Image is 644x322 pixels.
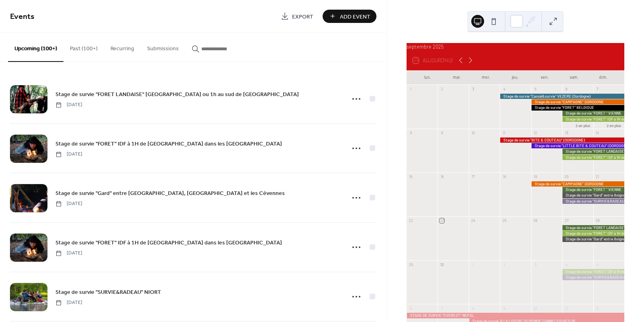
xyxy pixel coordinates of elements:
[533,262,538,267] div: 3
[531,99,624,105] div: Stage de survie "CAMPAGNE" DORDOGNE
[502,218,507,223] div: 25
[500,137,624,143] div: Stage de survie "BITE & COUTEAU" (DORDOGNE)
[572,122,593,128] button: 2 en plus
[595,262,600,267] div: 5
[55,250,82,257] span: [DATE]
[595,218,600,223] div: 28
[501,70,530,85] div: jeu.
[55,189,285,198] span: Stage de survie "Gard" entre [GEOGRAPHIC_DATA], [GEOGRAPHIC_DATA] et les Cévennes
[562,269,624,274] div: Stage de survie "FORET" IDF à 1H de PARIS dans les Yvelines
[564,174,569,179] div: 20
[564,131,569,135] div: 13
[55,90,299,99] a: Stage de survie "FORET LANDAISE" [GEOGRAPHIC_DATA] ou 1h au sud de [GEOGRAPHIC_DATA]
[564,262,569,267] div: 4
[471,306,476,311] div: 8
[533,306,538,311] div: 10
[55,299,82,306] span: [DATE]
[471,218,476,223] div: 24
[323,10,376,23] button: Add Event
[533,218,538,223] div: 26
[562,225,624,230] div: Stage de survie "FORET LANDAISE" Mont de Marsan ou 1h au sud de Bordeaux
[55,140,282,148] span: Stage de survie "FORET" IDF à 1H de [GEOGRAPHIC_DATA] dans les [GEOGRAPHIC_DATA]
[502,131,507,135] div: 11
[589,70,618,85] div: dim.
[104,33,141,61] button: Recurring
[533,87,538,92] div: 5
[562,275,624,280] div: Stage de survie "SURVIE&RADEAU" NIORT
[502,262,507,267] div: 2
[413,70,442,85] div: lun.
[409,218,413,223] div: 22
[562,231,624,236] div: Stage de survie "FORET" IDF à 1H de PARIS dans les Yvelines
[409,131,413,135] div: 8
[562,199,624,204] div: Stage de survie "SURVIE&RADEAU" NIORT
[562,193,624,198] div: Stage de survie "Gard" entre Avignon, Nîmes et les Cévennes
[440,174,444,179] div: 16
[10,9,35,25] span: Events
[603,122,624,128] button: 2 en plus
[407,313,624,318] div: STAGE DE SURVIE "EVEREST" NEPAL
[55,189,285,198] a: Stage de survie "Gard" entre [GEOGRAPHIC_DATA], [GEOGRAPHIC_DATA] et les Cévennes
[409,262,413,267] div: 29
[440,262,444,267] div: 30
[63,33,104,61] button: Past (100+)
[340,12,370,21] span: Add Event
[55,288,161,297] span: Stage de survie "SURVIE&RADEAU" NIORT
[533,131,538,135] div: 12
[55,139,282,148] a: Stage de survie "FORET" IDF à 1H de [GEOGRAPHIC_DATA] dans les [GEOGRAPHIC_DATA]
[55,238,282,247] a: Stage de survie "FORET" IDF à 1H de [GEOGRAPHIC_DATA] dans les [GEOGRAPHIC_DATA]
[564,87,569,92] div: 6
[55,287,161,297] a: Stage de survie "SURVIE&RADEAU" NIORT
[471,174,476,179] div: 17
[564,306,569,311] div: 11
[55,200,82,207] span: [DATE]
[500,94,624,99] div: Stage de survie "Canoë&survie" VEZERE (Dordogne)
[471,262,476,267] div: 1
[409,306,413,311] div: 6
[595,131,600,135] div: 14
[562,117,624,122] div: Stage de survie "FORET" IDF à 1H de PARIS dans les Yvelines
[530,70,559,85] div: ven.
[562,236,624,242] div: Stage de survie "Gard" entre Avignon, Nîmes et les Cévennes
[595,87,600,92] div: 7
[407,43,624,51] div: septembre 2025
[562,111,624,116] div: Stage de survie "FORET " VIENNE
[564,218,569,223] div: 27
[471,87,476,92] div: 3
[502,87,507,92] div: 4
[440,306,444,311] div: 7
[559,70,589,85] div: sam.
[141,33,185,61] button: Submissions
[8,33,63,62] button: Upcoming (100+)
[531,143,624,148] div: Stage de survie "LITTLE BITE & COUTEAU" (DORDOGNE)
[442,70,472,85] div: mar.
[55,239,282,247] span: Stage de survie "FORET" IDF à 1H de [GEOGRAPHIC_DATA] dans les [GEOGRAPHIC_DATA]
[471,131,476,135] div: 10
[595,306,600,311] div: 12
[275,10,319,23] a: Export
[502,174,507,179] div: 18
[55,90,299,99] span: Stage de survie "FORET LANDAISE" [GEOGRAPHIC_DATA] ou 1h au sud de [GEOGRAPHIC_DATA]
[440,87,444,92] div: 2
[562,155,624,160] div: Stage de survie "FORET" IDF à 1H de PARIS dans les Yvelines
[409,87,413,92] div: 1
[440,131,444,135] div: 9
[440,218,444,223] div: 23
[55,101,82,109] span: [DATE]
[595,174,600,179] div: 21
[562,187,624,192] div: Stage de survie "FORET " VIENNE
[472,70,501,85] div: mer.
[55,151,82,158] span: [DATE]
[531,105,624,110] div: Stage de survie "FORET" BELGIQUE
[533,174,538,179] div: 19
[502,306,507,311] div: 9
[409,174,413,179] div: 15
[292,12,313,21] span: Export
[531,181,624,187] div: Stage de survie "CAMPAGNE" DORDOGNE
[562,149,624,154] div: Stage de survie "FORET LANDAISE" Mont de Marsan ou 1h au sud de Bordeaux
